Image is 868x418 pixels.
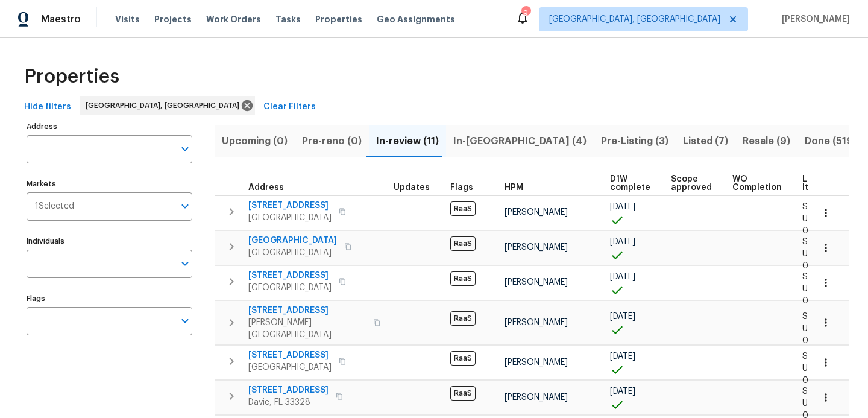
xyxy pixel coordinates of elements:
[86,100,244,112] span: [GEOGRAPHIC_DATA], [GEOGRAPHIC_DATA]
[777,13,850,25] span: [PERSON_NAME]
[80,96,255,115] div: [GEOGRAPHIC_DATA], [GEOGRAPHIC_DATA]
[743,133,790,150] span: Resale (9)
[259,96,321,118] button: Clear Filters
[802,250,832,270] span: Unsent: 0
[315,13,362,25] span: Properties
[683,133,728,150] span: Listed (7)
[450,351,476,366] span: RaaS
[206,13,261,25] span: Work Orders
[549,13,720,25] span: [GEOGRAPHIC_DATA], [GEOGRAPHIC_DATA]
[802,273,831,281] span: Sent: 0
[248,282,332,294] span: [GEOGRAPHIC_DATA]
[248,247,337,259] span: [GEOGRAPHIC_DATA]
[24,71,119,83] span: Properties
[376,133,439,150] span: In-review (11)
[302,133,362,150] span: Pre-reno (0)
[41,13,81,25] span: Maestro
[248,305,366,317] span: [STREET_ADDRESS]
[610,273,635,281] span: [DATE]
[610,387,635,396] span: [DATE]
[505,393,568,402] span: [PERSON_NAME]
[802,325,832,345] span: Unsent: 0
[450,386,476,401] span: RaaS
[177,141,193,157] button: Open
[394,183,430,192] span: Updates
[671,175,712,192] span: Scope approved
[377,13,455,25] span: Geo Assignments
[610,352,635,361] span: [DATE]
[27,295,192,302] label: Flags
[248,384,329,396] span: [STREET_ADDRESS]
[505,183,523,192] span: HPM
[505,358,568,367] span: [PERSON_NAME]
[802,215,832,235] span: Unsent: 0
[248,317,366,341] span: [PERSON_NAME][GEOGRAPHIC_DATA]
[802,312,831,321] span: Sent: 0
[450,311,476,326] span: RaaS
[505,318,568,327] span: [PERSON_NAME]
[802,387,831,396] span: Sent: 0
[177,255,193,272] button: Open
[177,312,193,329] button: Open
[248,361,332,373] span: [GEOGRAPHIC_DATA]
[248,235,337,247] span: [GEOGRAPHIC_DATA]
[601,133,668,150] span: Pre-Listing (3)
[115,13,140,25] span: Visits
[27,238,192,245] label: Individuals
[248,349,332,361] span: [STREET_ADDRESS]
[248,270,332,282] span: [STREET_ADDRESS]
[802,352,831,361] span: Sent: 0
[802,238,831,246] span: Sent: 0
[27,123,192,130] label: Address
[19,96,76,118] button: Hide filters
[222,133,288,150] span: Upcoming (0)
[450,271,476,286] span: RaaS
[505,278,568,287] span: [PERSON_NAME]
[248,183,284,192] span: Address
[248,212,332,224] span: [GEOGRAPHIC_DATA]
[802,175,826,192] span: Line Items
[505,243,568,252] span: [PERSON_NAME]
[805,133,857,150] span: Done (519)
[732,175,782,192] span: WO Completion
[450,236,476,251] span: RaaS
[521,7,530,19] div: 9
[610,175,650,192] span: D1W complete
[248,396,329,408] span: Davie, FL 33328
[275,15,301,24] span: Tasks
[802,285,832,305] span: Unsent: 0
[24,100,71,115] span: Hide filters
[450,201,476,216] span: RaaS
[35,201,74,212] span: 1 Selected
[610,312,635,321] span: [DATE]
[453,133,587,150] span: In-[GEOGRAPHIC_DATA] (4)
[610,203,635,211] span: [DATE]
[154,13,192,25] span: Projects
[802,364,832,385] span: Unsent: 0
[802,203,831,211] span: Sent: 0
[248,200,332,212] span: [STREET_ADDRESS]
[27,180,192,188] label: Markets
[505,208,568,217] span: [PERSON_NAME]
[177,198,193,215] button: Open
[610,238,635,246] span: [DATE]
[263,100,316,115] span: Clear Filters
[450,183,473,192] span: Flags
